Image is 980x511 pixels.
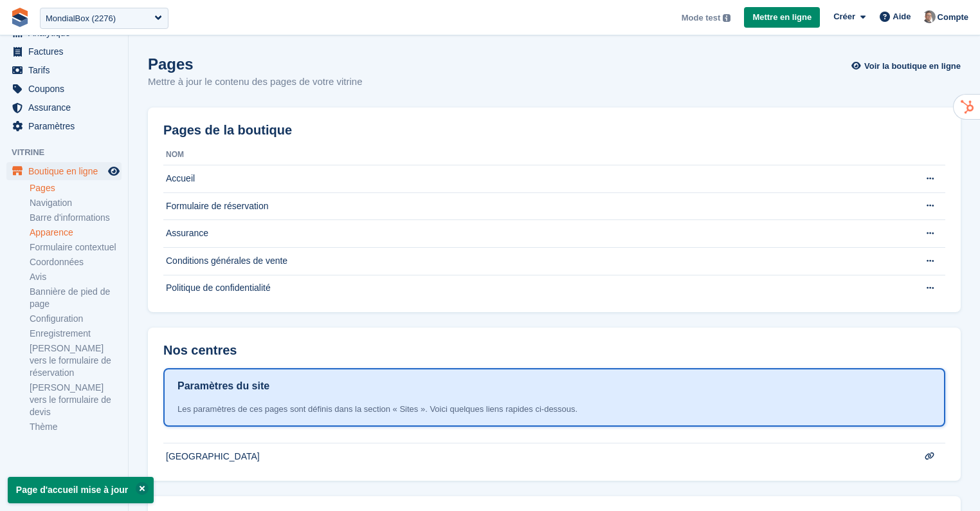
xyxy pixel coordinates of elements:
span: Vitrine [12,146,128,159]
a: Formulaire contextuel [30,241,122,254]
span: Tarifs [28,61,105,79]
img: Sebastien Bonnier [923,10,936,23]
td: [GEOGRAPHIC_DATA] [163,443,906,470]
a: Navigation [30,197,122,209]
img: stora-icon-8386f47178a22dfd0bd8f6a31ec36ba5ce8667c1dd55bd0f319d3a0aa187defe.svg [10,8,30,27]
a: Pages [30,182,122,194]
span: Créer [833,10,855,23]
span: Factures [28,42,105,60]
a: menu [6,117,122,135]
a: Configuration [30,313,122,325]
span: Aide [893,10,911,23]
a: Voir la boutique en ligne [855,55,961,77]
h1: Paramètres du site [177,378,269,394]
a: menu [6,162,122,180]
a: Barre d'informations [30,212,122,224]
span: Mettre en ligne [752,11,812,24]
span: Assurance [28,98,105,116]
span: Compte [938,11,968,24]
td: Assurance [163,220,906,248]
a: Avis [30,271,122,283]
td: Politique de confidentialité [163,275,906,302]
a: menu [6,61,122,79]
th: Nom [163,145,906,165]
a: Boutique d'aperçu [106,163,122,179]
h1: Pages [148,55,363,73]
a: Apparence [30,227,122,239]
div: Les paramètres de ces pages sont définis dans la section « Sites ». Voici quelques liens rapides ... [177,403,931,416]
h2: Nos centres [163,343,237,358]
a: menu [6,80,122,98]
td: Formulaire de réservation [163,192,906,220]
a: [PERSON_NAME] vers le formulaire de réservation [30,342,122,379]
p: Mettre à jour le contenu des pages de votre vitrine [148,75,363,89]
p: Page d'accueil mise à jour [8,477,154,503]
a: menu [6,98,122,116]
a: [PERSON_NAME] vers le formulaire de devis [30,382,122,418]
h2: Pages de la boutique [163,123,292,138]
span: Paramètres [28,117,105,135]
a: Bannière de pied de page [30,286,122,310]
div: MondialBox (2276) [46,12,116,25]
a: Coordonnées [30,256,122,268]
td: Conditions générales de vente [163,247,906,275]
span: Voir la boutique en ligne [864,60,961,73]
a: menu [6,42,122,60]
a: Enregistrement [30,328,122,340]
span: Mode test [682,12,721,24]
span: Boutique en ligne [28,162,105,180]
span: Coupons [28,80,105,98]
a: Thème [30,421,122,433]
img: icon-info-grey-7440780725fd019a000dd9b08b2336e03edf1995a4989e88bcd33f0948082b44.svg [723,14,730,22]
td: Accueil [163,165,906,193]
a: Mettre en ligne [744,7,820,28]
